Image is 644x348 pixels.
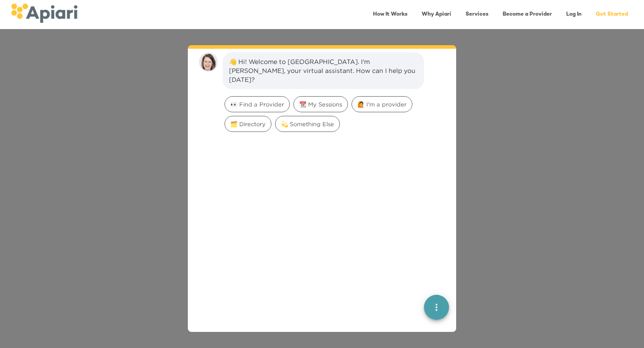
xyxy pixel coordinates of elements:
[225,116,271,132] div: 🗂️ Directory
[199,52,218,72] img: amy.37686e0395c82528988e.png
[225,100,289,109] span: 👀 Find a Provider
[229,57,418,84] div: 👋 Hi! Welcome to [GEOGRAPHIC_DATA]. I'm [PERSON_NAME], your virtual assistant. How can I help you...
[424,294,449,319] button: quick menu
[352,96,412,112] div: 🙋 I'm a provider
[293,96,348,112] div: 📆 My Sessions
[497,5,557,24] a: Become a Provider
[460,5,494,24] a: Services
[590,5,633,24] a: Get Started
[352,100,412,109] span: 🙋 I'm a provider
[294,100,347,109] span: 📆 My Sessions
[561,5,587,24] a: Log In
[416,5,457,24] a: Why Apiari
[225,120,271,128] span: 🗂️ Directory
[11,4,77,23] img: logo
[225,96,290,112] div: 👀 Find a Provider
[368,5,413,24] a: How It Works
[275,120,339,128] span: 💫 Something Else
[275,116,340,132] div: 💫 Something Else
